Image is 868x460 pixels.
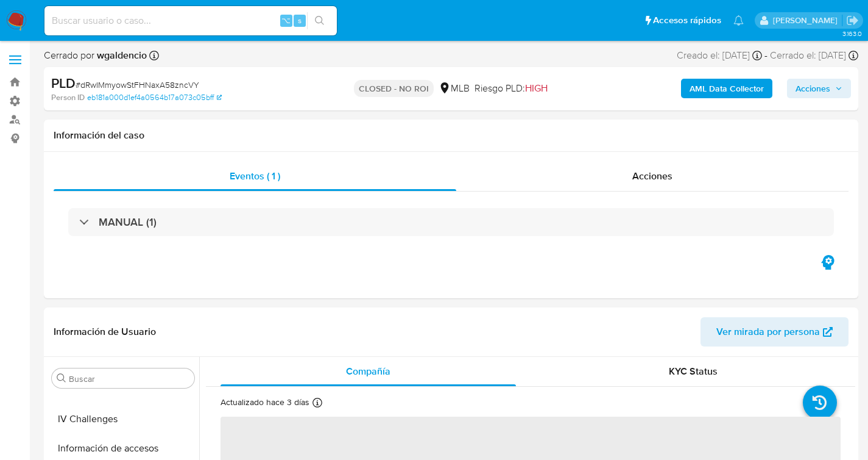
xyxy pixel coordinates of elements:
div: MANUAL (1) [68,208,834,236]
h1: Información del caso [54,129,849,142]
span: Acciones [632,169,672,183]
a: Notificaciones [733,15,744,26]
span: # dRwIMmyowStFHNaxA58zncVY [76,79,199,91]
button: search-icon [307,12,332,29]
button: IV Challenges [47,404,199,434]
span: Compañía [346,364,390,378]
input: Buscar [69,373,189,384]
button: AML Data Collector [681,79,772,98]
p: Actualizado hace 3 días [221,397,309,408]
b: AML Data Collector [690,79,764,98]
b: wgaldencio [94,48,147,62]
span: Ver mirada por persona [716,317,820,347]
div: Cerrado el: [DATE] [770,49,858,62]
p: mauricio.castaneda@mercadolibre.com [773,15,842,26]
span: Eventos ( 1 ) [230,169,280,183]
div: Creado el: [DATE] [677,49,762,62]
button: Buscar [57,373,66,383]
button: Ver mirada por persona [700,317,849,347]
span: ⌥ [281,15,291,26]
a: Salir [846,14,859,27]
span: HIGH [525,81,548,95]
input: Buscar usuario o caso... [44,13,337,29]
h3: MANUAL (1) [99,215,157,229]
span: Cerrado por [44,49,147,62]
span: Acciones [796,79,830,98]
span: Riesgo PLD: [475,82,548,95]
h1: Información de Usuario [54,326,156,338]
span: KYC Status [669,364,718,378]
a: eb181a000d1ef4a0564b17a073c05bff [87,92,222,103]
span: - [764,49,767,62]
p: CLOSED - NO ROI [354,80,434,97]
div: MLB [439,82,470,95]
span: Accesos rápidos [653,14,721,27]
b: PLD [51,73,76,93]
b: Person ID [51,92,85,103]
span: s [298,15,302,26]
button: Acciones [787,79,851,98]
